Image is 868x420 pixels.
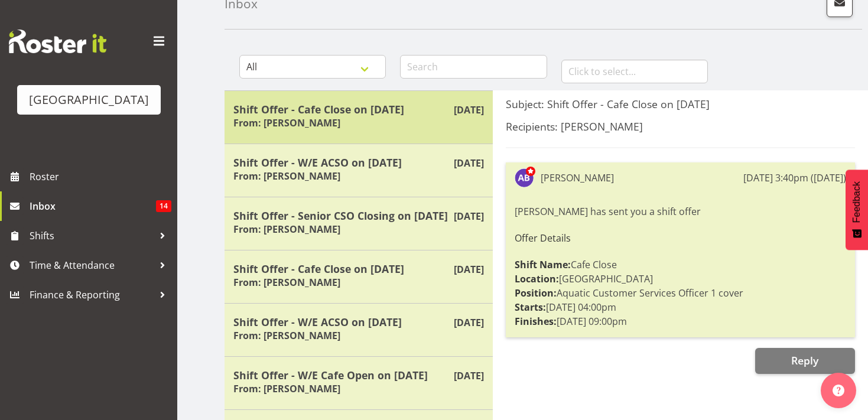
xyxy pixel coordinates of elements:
[30,197,156,215] span: Inbox
[515,301,546,314] strong: Starts:
[30,256,154,274] span: Time & Attendance
[29,91,149,109] div: [GEOGRAPHIC_DATA]
[541,171,614,185] div: [PERSON_NAME]
[233,262,484,275] h5: Shift Offer - Cafe Close on [DATE]
[233,117,340,129] h6: From: [PERSON_NAME]
[454,209,484,223] p: [DATE]
[233,170,340,182] h6: From: [PERSON_NAME]
[233,156,484,169] h5: Shift Offer - W/E ACSO on [DATE]
[30,286,154,304] span: Finance & Reporting
[851,181,862,223] span: Feedback
[515,258,571,271] strong: Shift Name:
[515,272,559,285] strong: Location:
[515,168,534,187] img: amber-jade-brass10310.jpg
[506,97,855,110] h5: Subject: Shift Offer - Cafe Close on [DATE]
[833,385,844,396] img: help-xxl-2.png
[233,369,484,382] h5: Shift Offer - W/E Cafe Open on [DATE]
[791,353,818,367] span: Reply
[515,286,557,299] strong: Position:
[30,227,154,245] span: Shifts
[743,171,846,185] div: [DATE] 3:40pm ([DATE])
[561,60,708,83] input: Click to select...
[454,262,484,276] p: [DATE]
[233,209,484,222] h5: Shift Offer - Senior CSO Closing on [DATE]
[454,315,484,330] p: [DATE]
[233,315,484,328] h5: Shift Offer - W/E ACSO on [DATE]
[400,55,547,79] input: Search
[233,383,340,395] h6: From: [PERSON_NAME]
[9,30,106,53] img: Rosterit website logo
[233,223,340,235] h6: From: [PERSON_NAME]
[233,103,484,116] h5: Shift Offer - Cafe Close on [DATE]
[515,201,846,331] div: [PERSON_NAME] has sent you a shift offer Cafe Close [GEOGRAPHIC_DATA] Aquatic Customer Services O...
[755,348,855,374] button: Reply
[233,276,340,288] h6: From: [PERSON_NAME]
[506,120,855,133] h5: Recipients: [PERSON_NAME]
[846,170,868,250] button: Feedback - Show survey
[156,200,171,212] span: 14
[454,156,484,170] p: [DATE]
[515,315,557,328] strong: Finishes:
[454,103,484,117] p: [DATE]
[515,233,846,243] h6: Offer Details
[30,168,171,185] span: Roster
[454,369,484,383] p: [DATE]
[233,330,340,341] h6: From: [PERSON_NAME]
